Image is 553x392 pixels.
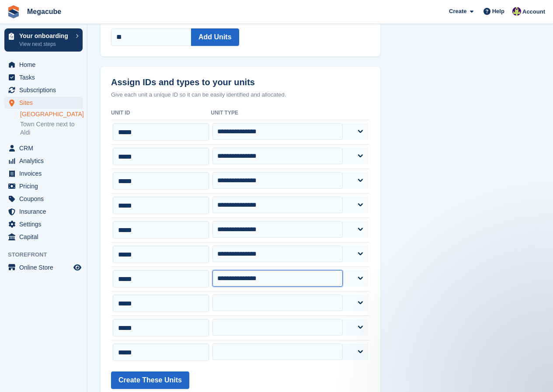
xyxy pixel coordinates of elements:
a: Megacube [24,4,65,19]
span: Online Store [19,261,72,274]
a: Preview store [72,262,83,273]
img: Ashley Bellamy [512,7,521,16]
span: Settings [19,218,72,230]
button: Create These Units [111,371,189,389]
p: Give each unit a unique ID so it can be easily identified and allocated. [111,90,370,99]
a: menu [4,71,83,83]
a: [GEOGRAPHIC_DATA] [20,110,83,118]
a: menu [4,193,83,205]
span: Sites [19,97,72,109]
span: Storefront [8,250,87,259]
span: Tasks [19,71,72,83]
a: menu [4,180,83,192]
span: Subscriptions [19,84,72,96]
a: menu [4,231,83,243]
span: Invoices [19,167,72,180]
span: Analytics [19,155,72,167]
a: menu [4,142,83,154]
th: Unit ID [111,106,211,120]
a: menu [4,261,83,274]
a: menu [4,218,83,230]
a: menu [4,167,83,180]
p: View next steps [19,40,71,48]
span: Account [522,7,545,16]
span: Help [492,7,504,16]
button: Add Units [191,28,239,46]
a: Your onboarding View next steps [4,28,83,52]
th: Unit Type [211,106,370,120]
a: menu [4,97,83,109]
img: stora-icon-8386f47178a22dfd0bd8f6a31ec36ba5ce8667c1dd55bd0f319d3a0aa187defe.svg [7,5,20,18]
a: menu [4,155,83,167]
span: Home [19,59,72,71]
strong: Assign IDs and types to your units [111,77,255,87]
span: Capital [19,231,72,243]
span: Insurance [19,205,72,218]
p: Your onboarding [19,33,71,39]
span: Create [449,7,466,16]
a: menu [4,84,83,96]
a: menu [4,205,83,218]
span: Pricing [19,180,72,192]
span: Coupons [19,193,72,205]
a: menu [4,59,83,71]
a: Town Centre next to Aldi [20,120,83,137]
span: CRM [19,142,72,154]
